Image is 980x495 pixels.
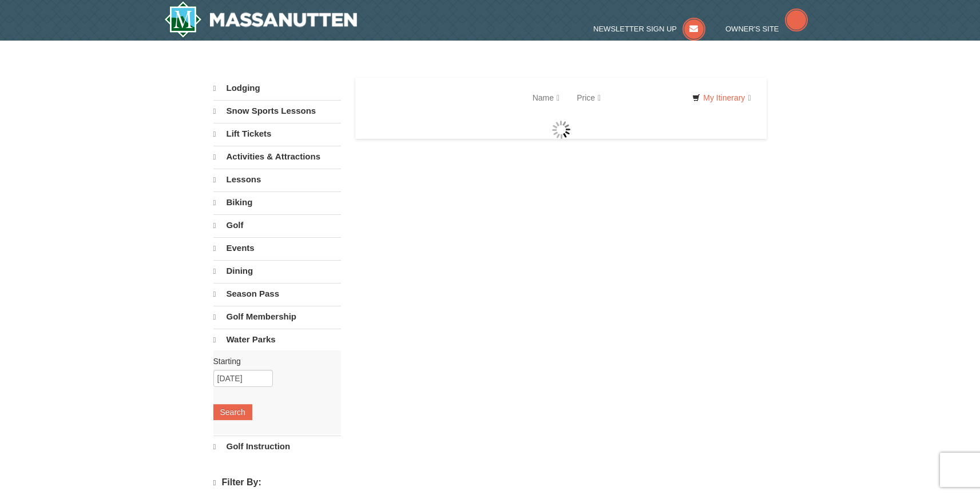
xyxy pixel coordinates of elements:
[164,1,358,38] a: Massanutten Resort
[213,306,341,328] a: Golf Membership
[568,86,609,109] a: Price
[213,436,341,457] a: Golf Instruction
[725,25,779,33] span: Owner's Site
[685,89,758,106] a: My Itinerary
[164,1,358,38] img: Massanutten Resort Logo
[213,237,341,259] a: Events
[213,283,341,305] a: Season Pass
[213,260,341,282] a: Dining
[213,329,341,350] a: Water Parks
[213,404,252,420] button: Search
[593,25,677,33] span: Newsletter Sign Up
[213,146,341,167] a: Activities & Attractions
[213,100,341,122] a: Snow Sports Lessons
[213,356,332,367] label: Starting
[524,86,568,109] a: Name
[213,214,341,236] a: Golf
[593,25,705,33] a: Newsletter Sign Up
[213,477,341,488] h4: Filter By:
[213,78,341,99] a: Lodging
[725,25,808,33] a: Owner's Site
[213,191,341,213] a: Biking
[213,169,341,190] a: Lessons
[552,121,570,139] img: wait gif
[213,123,341,145] a: Lift Tickets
